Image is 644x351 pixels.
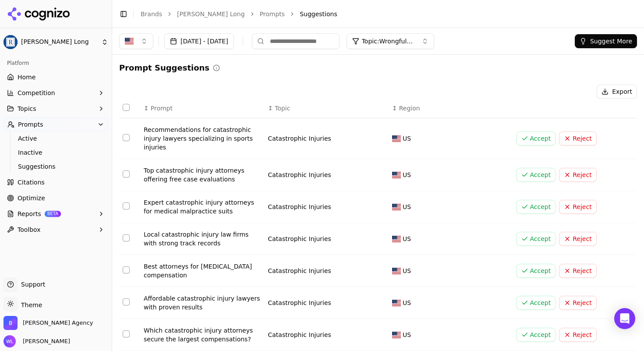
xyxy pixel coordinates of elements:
button: Reject [559,232,596,246]
th: Prompt [140,99,265,118]
button: Select row 4 [123,234,130,241]
div: Catastrophic Injuries [268,330,386,339]
span: Prompt [151,104,173,113]
th: Region [389,99,513,118]
div: Best attorneys for [MEDICAL_DATA] compensation [144,262,261,280]
span: US [403,298,411,307]
button: Select row 1 [123,134,130,141]
span: US [403,170,411,179]
button: Reject [559,296,596,310]
div: Catastrophic Injuries [268,234,386,243]
div: Catastrophic Injuries [268,170,386,179]
button: Select row 6 [123,298,130,305]
button: Accept [517,200,556,214]
span: Region [399,104,420,113]
span: [PERSON_NAME] [19,337,70,345]
a: Active [14,132,98,145]
span: Suggestions [18,162,94,171]
a: Inactive [14,146,98,159]
button: Select row 5 [123,266,130,273]
div: Expert catastrophic injury attorneys for medical malpractice suits [144,198,261,216]
span: Active [18,134,94,143]
div: Recommendations for catastrophic injury lawyers specializing in sports injuries [144,125,261,152]
button: ReportsBETA [4,207,108,221]
span: US [403,330,411,339]
span: Bob Agency [23,319,93,327]
img: US flag [392,332,401,338]
button: Reject [559,200,596,214]
a: [PERSON_NAME] Long [177,10,245,18]
span: Suggestions [300,10,337,18]
span: Toolbox [18,225,41,234]
img: US flag [392,268,401,274]
img: US flag [392,236,401,242]
button: Reject [559,131,596,145]
nav: breadcrumb [141,10,619,18]
div: Local catastrophic injury law firms with strong track records [144,230,261,248]
button: Accept [517,232,556,246]
button: Reject [559,328,596,342]
button: Accept [517,296,556,310]
div: Which catastrophic injury attorneys secure the largest compensations? [144,326,261,344]
div: Catastrophic Injuries [268,134,386,143]
a: Brands [141,11,162,18]
th: Topic [265,99,389,118]
div: ↕Prompt [144,104,261,113]
button: Select all rows [123,104,130,111]
span: Topic [275,104,290,113]
img: United States [125,37,134,46]
button: Accept [517,131,556,145]
span: Prompts [18,120,43,129]
a: Optimize [4,191,108,205]
div: Catastrophic Injuries [268,298,386,307]
div: Catastrophic Injuries [268,202,386,211]
span: US [403,266,411,275]
span: US [403,134,411,143]
img: US flag [392,135,401,142]
span: Optimize [18,194,45,202]
span: US [403,234,411,243]
button: Select row 3 [123,202,130,209]
button: Accept [517,264,556,278]
img: US flag [392,204,401,210]
div: Open Intercom Messenger [614,308,635,329]
button: Reject [559,264,596,278]
a: Home [4,70,108,84]
button: Prompts [4,117,108,131]
span: Inactive [18,148,94,157]
img: Bob Agency [4,316,18,330]
div: Affordable catastrophic injury lawyers with proven results [144,294,261,312]
span: [PERSON_NAME] Long [21,38,98,46]
div: Catastrophic Injuries [268,266,386,275]
a: Prompts [260,10,285,18]
button: Topics [4,102,108,116]
img: US flag [392,300,401,306]
img: Regan Zambri Long [4,35,18,49]
button: Select row 2 [123,170,130,177]
span: Competition [18,89,55,97]
span: Home [18,73,35,82]
span: Reports [18,209,41,218]
button: Suggest More [575,34,637,48]
span: Citations [18,178,45,187]
button: Open user button [4,335,70,347]
h2: Prompt Suggestions [119,62,209,74]
a: Citations [4,175,108,189]
div: ↕Topic [268,104,386,113]
img: Wendy Lindars [4,335,16,347]
span: Support [18,280,45,289]
button: Export [597,85,637,99]
span: Theme [18,301,42,308]
span: BETA [45,211,61,217]
button: Reject [559,168,596,182]
span: Topic: Wrongful Death [362,37,414,46]
div: Platform [4,56,108,70]
div: ↕Region [392,104,510,113]
button: Competition [4,86,108,100]
button: Open organization switcher [4,316,93,330]
button: Toolbox [4,223,108,237]
a: Suggestions [14,160,98,173]
img: US flag [392,172,401,178]
button: Accept [517,328,556,342]
button: [DATE] - [DATE] [164,33,234,49]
